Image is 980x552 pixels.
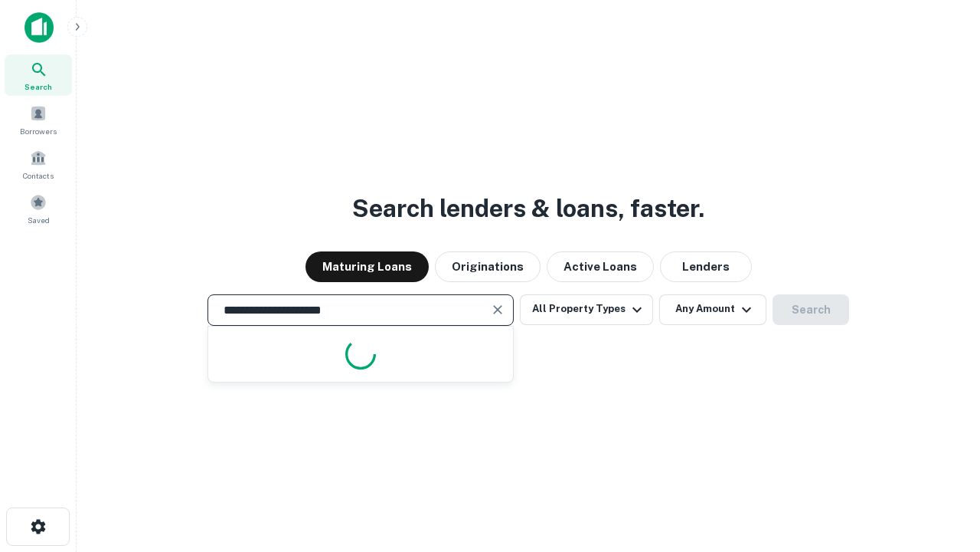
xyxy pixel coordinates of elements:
[20,125,57,137] span: Borrowers
[5,188,72,229] a: Saved
[352,190,704,227] h3: Search lenders & loans, faster.
[24,80,52,93] span: Search
[547,251,654,282] button: Active Loans
[28,214,50,226] span: Saved
[660,251,752,282] button: Lenders
[487,299,508,320] button: Clear
[23,169,54,182] span: Contacts
[435,251,541,282] button: Originations
[903,429,980,503] iframe: Chat Widget
[305,251,429,282] button: Maturing Loans
[5,54,72,96] a: Search
[520,294,653,325] button: All Property Types
[24,12,54,43] img: capitalize-icon.png
[5,99,72,140] a: Borrowers
[659,294,766,325] button: Any Amount
[5,143,72,185] a: Contacts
